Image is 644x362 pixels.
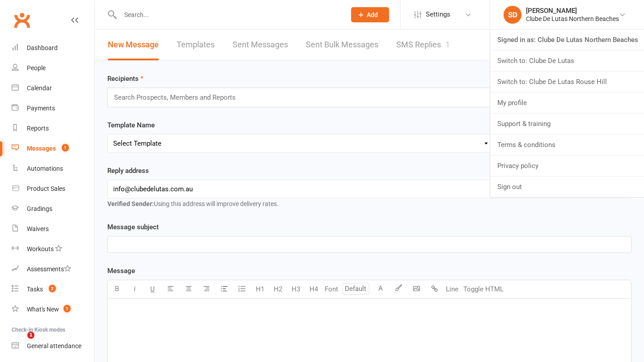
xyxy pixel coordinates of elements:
[322,280,340,298] button: Font
[9,332,30,353] iframe: Intercom live chat
[27,245,54,253] div: Workouts
[372,280,390,298] button: A
[305,280,322,298] button: H4
[287,280,305,298] button: H3
[12,259,94,279] a: Assessments
[107,222,159,232] label: Message subject
[12,239,94,259] a: Workouts
[150,285,155,293] span: U
[490,135,644,155] a: Terms & conditions
[27,64,46,72] div: People
[343,283,369,295] input: Default
[113,92,245,103] input: Search Prospects, Members and Reports
[144,280,161,298] button: U
[426,4,450,25] span: Settings
[27,286,43,293] div: Tasks
[27,44,58,51] div: Dashboard
[12,58,94,78] a: People
[490,72,644,92] a: Switch to: Clube De Lutas Rouse Hill
[27,165,63,172] div: Automations
[490,51,644,71] a: Switch to: Clube De Lutas
[367,11,378,18] span: Add
[107,165,149,176] label: Reply address
[269,280,287,298] button: H2
[107,200,154,207] strong: Verified Sender:
[27,84,52,92] div: Calendar
[27,105,55,112] div: Payments
[27,306,59,313] div: What's New
[11,9,33,31] a: Clubworx
[49,285,56,292] span: 2
[108,29,159,60] a: New Message
[12,199,94,219] a: Gradings
[27,265,71,273] div: Assessments
[12,219,94,239] a: Waivers
[443,280,461,298] button: Line
[351,7,389,22] button: Add
[107,73,144,84] label: Recipients
[107,120,155,130] label: Template Name
[396,29,450,60] a: SMS Replies1
[12,179,94,199] a: Product Sales
[12,279,94,299] a: Tasks 2
[177,29,215,60] a: Templates
[12,299,94,320] a: What's New1
[12,139,94,159] a: Messages 1
[27,332,34,339] span: 1
[504,6,521,24] div: SD
[490,177,644,197] a: Sign out
[27,145,56,152] div: Messages
[62,144,69,152] span: 1
[27,125,49,132] div: Reports
[12,118,94,139] a: Reports
[490,93,644,113] a: My profile
[27,342,81,349] div: General attendance
[490,114,644,134] a: Support & training
[27,225,49,232] div: Waivers
[12,159,94,179] a: Automations
[27,205,52,212] div: Gradings
[12,98,94,118] a: Payments
[490,29,644,50] a: Signed in as: Clube De Lutas Northern Beaches
[12,78,94,98] a: Calendar
[461,280,506,298] button: Toggle HTML
[64,305,71,312] span: 1
[306,29,378,60] a: Sent Bulk Messages
[107,200,279,207] span: Using this address will improve delivery rates.
[12,38,94,58] a: Dashboard
[445,40,450,49] div: 1
[251,280,269,298] button: H1
[526,15,619,23] div: Clube De Lutas Northern Beaches
[490,156,644,176] a: Privacy policy
[118,8,339,21] input: Search...
[12,336,94,356] a: General attendance kiosk mode
[526,7,619,15] div: [PERSON_NAME]
[107,265,135,276] label: Message
[27,185,65,192] div: Product Sales
[233,29,288,60] a: Sent Messages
